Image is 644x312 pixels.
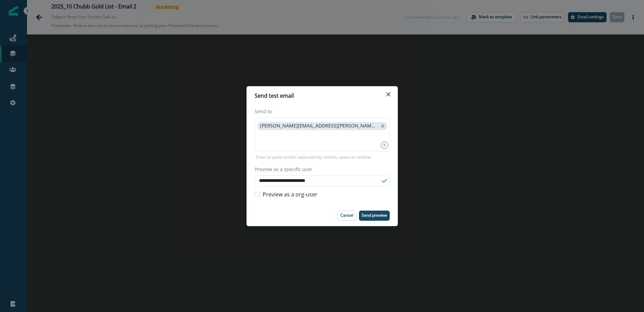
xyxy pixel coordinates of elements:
p: Cancel [340,213,353,218]
button: Cancel [337,211,356,221]
label: Preview as a specific user [255,166,386,173]
button: close [380,123,386,129]
p: Send preview [362,213,387,218]
button: Send preview [359,211,390,221]
p: Send test email [255,92,294,100]
button: Close [383,89,394,100]
p: Enter or paste emails separated by comma, space or newline [255,154,372,160]
label: Send to [255,108,386,115]
div: 1 [381,141,388,149]
span: Preview as a org-user [263,190,317,198]
p: [PERSON_NAME][EMAIL_ADDRESS][PERSON_NAME][DOMAIN_NAME] [260,123,378,129]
